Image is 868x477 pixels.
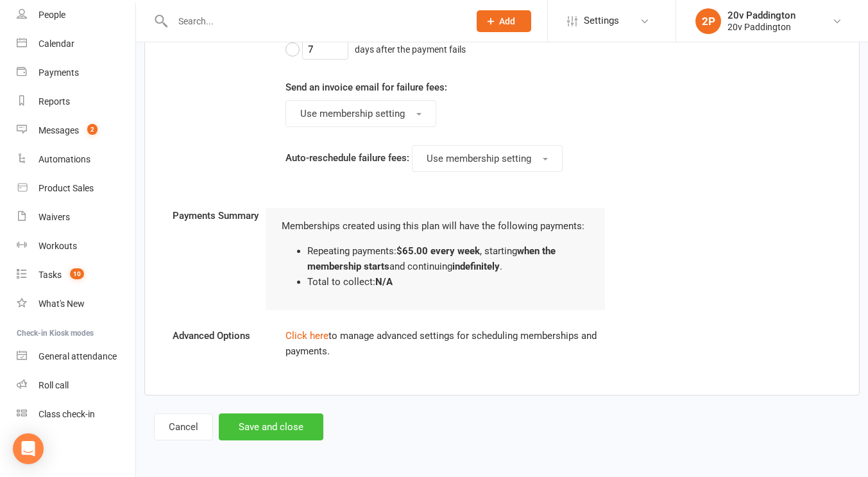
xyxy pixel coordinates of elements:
[17,342,135,371] a: General attendance kiosk mode
[38,299,85,309] div: What's New
[38,10,65,20] div: People
[17,400,135,429] a: Class kiosk mode
[728,10,796,21] div: 20v Paddington
[728,21,796,33] div: 20v Paddington
[17,1,135,30] a: People
[300,108,405,119] span: Use membership setting
[17,371,135,400] a: Roll call
[17,174,135,203] a: Product Sales
[38,125,79,135] div: Messages
[38,380,69,390] div: Roll call
[38,409,95,419] div: Class check-in
[276,328,615,359] div: to manage advanced settings for scheduling memberships and payments.
[412,145,563,172] button: Use membership setting
[17,145,135,174] a: Automations
[477,10,531,32] button: Add
[285,37,472,62] button: days after the payment fails
[285,100,436,127] button: Use membership setting
[17,58,135,87] a: Payments
[17,87,135,116] a: Reports
[154,413,213,440] button: Cancel
[285,150,409,166] label: Auto-reschedule failure fees:
[38,39,74,49] div: Calendar
[452,261,500,272] strong: indefinitely
[695,8,721,34] div: 2P
[13,433,44,464] div: Open Intercom Messenger
[307,243,589,274] li: Repeating payments: , starting and continuing .
[38,351,117,361] div: General attendance
[70,268,84,279] span: 10
[38,154,90,164] div: Automations
[17,261,135,290] a: Tasks 10
[375,276,393,288] strong: N/A
[38,241,77,251] div: Workouts
[285,80,447,95] label: Send an invoice email for failure fees:
[163,208,276,223] label: Payments Summary
[427,153,531,164] span: Use membership setting
[17,232,135,261] a: Workouts
[17,30,135,58] a: Calendar
[430,245,480,257] strong: every week
[396,245,428,257] strong: $65.00
[38,183,94,193] div: Product Sales
[169,12,460,30] input: Search...
[17,116,135,145] a: Messages 2
[38,96,70,107] div: Reports
[163,328,276,343] label: Advanced Options
[38,212,70,222] div: Waivers
[282,218,589,290] div: Memberships created using this plan will have the following payments:
[307,274,589,290] li: Total to collect:
[307,245,556,272] strong: when the membership starts
[219,413,323,440] button: Save and close
[355,42,466,56] div: days after the payment fails
[499,16,515,26] span: Add
[584,6,619,35] span: Settings
[87,124,98,135] span: 2
[17,290,135,318] a: What's New
[285,330,328,342] a: Click here
[38,67,79,78] div: Payments
[17,203,135,232] a: Waivers
[38,270,62,280] div: Tasks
